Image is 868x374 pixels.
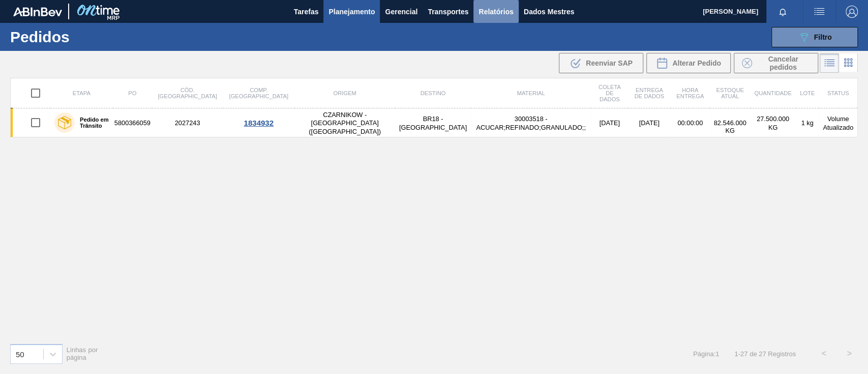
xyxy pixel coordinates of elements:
[399,115,467,131] font: BR18 - [GEOGRAPHIC_DATA]
[820,53,839,73] div: Visão em Lista
[635,87,664,99] font: Entrega de dados
[771,27,858,47] button: Filtro
[703,8,758,15] font: [PERSON_NAME]
[476,115,585,131] font: 30003518 - ACUCAR;REFINADO;GRANULADO;;
[759,350,766,358] font: 27
[757,115,789,131] font: 27.500.000 KG
[80,117,109,129] font: Pedido em Trânsito
[768,55,798,71] font: Cancelar pedidos
[738,350,740,358] font: -
[801,119,813,127] font: 1 kg
[766,5,799,19] button: Notificações
[827,90,849,96] font: Status
[333,90,356,96] font: Origem
[639,119,660,127] font: [DATE]
[598,84,621,102] font: Coleta de dados
[811,341,836,366] button: <
[73,90,91,96] font: Etapa
[478,8,513,16] font: Relatórios
[750,350,757,358] font: de
[677,119,703,127] font: 00:00:00
[11,108,858,137] a: Pedido em Trânsito58003660592027243CZARNIKOW - [GEOGRAPHIC_DATA] ([GEOGRAPHIC_DATA])BR18 - [GEOGR...
[754,90,791,96] font: Quantidade
[244,119,274,127] font: 1834932
[821,349,826,358] font: <
[734,53,818,73] button: Cancelar pedidos
[646,53,731,73] div: Alterar Pedido
[328,8,375,16] font: Planejamento
[836,341,862,366] button: >
[734,53,818,73] div: Cancelar Pedidos em Massa
[814,33,832,41] font: Filtro
[10,28,70,45] font: Pedidos
[823,115,853,131] font: Volume Atualizado
[846,6,858,18] img: Sair
[740,350,747,358] font: 27
[716,87,744,99] font: Estoque atual
[713,350,715,358] font: :
[517,90,545,96] font: Material
[13,7,62,16] img: TNhmsLtSVTkK8tSr43FrP2fwEKptu5GPRR3wAAAABJRU5ErkJggg==
[600,119,620,127] font: [DATE]
[713,119,746,134] font: 82.546.000 KG
[428,8,468,16] font: Transportes
[128,90,136,96] font: PO
[693,350,713,358] font: Página
[309,111,381,135] font: CZARNIKOW - [GEOGRAPHIC_DATA] ([GEOGRAPHIC_DATA])
[715,350,719,358] font: 1
[524,8,575,16] font: Dados Mestres
[586,59,633,67] font: Reenviar SAP
[229,87,288,99] font: Comp. [GEOGRAPHIC_DATA]
[385,8,417,16] font: Gerencial
[813,6,825,18] img: ações do usuário
[67,346,98,361] font: Linhas por página
[800,90,815,96] font: Lote
[672,59,721,67] font: Alterar Pedido
[175,119,200,127] font: 2027243
[16,350,24,358] font: 50
[839,53,858,73] div: Visão em Cards
[676,87,704,99] font: Hora Entrega
[294,8,319,16] font: Tarefas
[421,90,446,96] font: Destino
[847,349,851,358] font: >
[559,53,643,73] div: Reenviar SAP
[768,350,796,358] font: Registros
[114,119,151,127] font: 5800366059
[734,350,738,358] font: 1
[158,87,217,99] font: Cód. [GEOGRAPHIC_DATA]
